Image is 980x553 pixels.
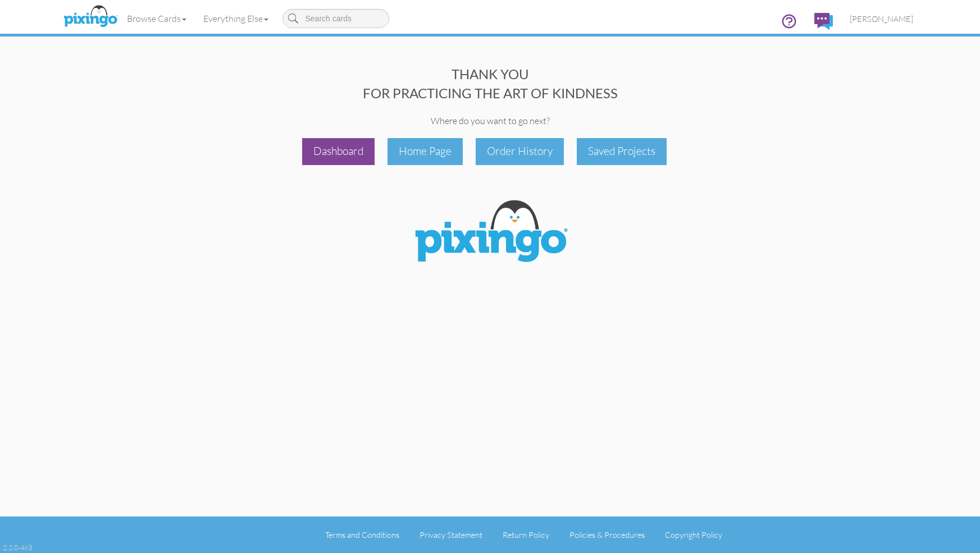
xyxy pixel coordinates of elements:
[195,4,277,33] a: Everything Else
[420,530,482,540] a: Privacy Statement
[388,138,463,164] div: Home Page
[59,115,922,127] div: Where do you want to go next?
[406,193,575,273] img: Pixingo Logo
[503,530,549,540] a: Return Policy
[979,552,980,553] iframe: Chat
[302,138,375,164] div: Dashboard
[850,14,913,24] span: [PERSON_NAME]
[476,138,564,164] div: Order History
[59,65,922,103] div: THANK YOU FOR PRACTICING THE ART OF KINDNESS
[118,4,195,33] a: Browse Cards
[665,530,722,540] a: Copyright Policy
[61,3,120,31] img: pixingo logo
[3,542,32,552] div: 2.2.0-463
[841,4,922,33] a: [PERSON_NAME]
[577,138,667,164] div: Saved Projects
[569,530,645,540] a: Policies & Procedures
[814,13,833,30] img: comments.svg
[325,530,399,540] a: Terms and Conditions
[282,9,389,28] input: Search cards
